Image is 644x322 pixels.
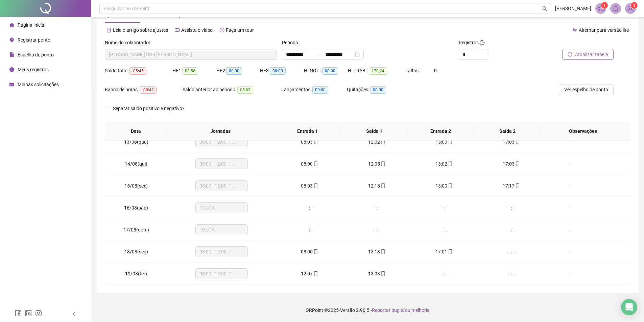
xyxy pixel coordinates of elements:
div: HE 1: [172,67,216,75]
span: info-circle [480,40,484,45]
span: swap [572,28,577,32]
div: --:-- [281,204,338,212]
span: mobile [447,140,453,144]
div: 13:13 [349,248,405,255]
div: - [550,160,590,168]
span: 1 [603,3,606,8]
span: 19/08(ter) [125,271,147,276]
div: H. TRAB.: [348,67,405,75]
span: Versão [340,307,355,313]
th: Data [105,122,167,141]
div: Saldo total: [105,67,172,75]
div: H. NOT.: [304,67,348,75]
span: instagram [35,310,42,317]
span: 17/08(dom) [123,227,149,232]
span: swap-right [317,52,323,57]
span: notification [598,5,604,11]
footer: QRPoint © 2025 - 2.90.5 - [91,298,644,322]
span: mobile [380,162,385,166]
span: mobile [313,162,318,166]
div: 08:00 [281,248,338,255]
span: Reportar bug e/ou melhoria [372,307,430,313]
img: 81228 [625,3,636,14]
div: HE 2: [216,67,260,75]
span: 00:00 [322,67,338,75]
span: environment [9,38,14,42]
span: -00:42 [140,86,157,94]
div: - [550,248,590,255]
span: Ver espelho de ponto [564,86,608,93]
span: Registros [459,39,484,46]
span: mobile [515,162,520,166]
span: linkedin [25,310,32,317]
span: Meus registros [18,67,49,72]
span: history [219,28,224,32]
button: Atualizar tabela [562,49,614,60]
span: 00:00 [312,86,328,94]
span: -05:45 [129,67,146,75]
span: schedule [9,82,14,87]
span: mobile [515,183,520,188]
span: bell [613,5,619,11]
span: mobile [313,271,318,276]
span: Leia o artigo sobre ajustes [113,27,168,33]
span: [PERSON_NAME] [555,5,591,12]
th: Observações [541,122,625,141]
div: Banco de horas: [105,86,183,94]
span: 00:00 [370,86,386,94]
div: 12:18 [349,182,405,190]
span: 18/08(seg) [124,249,148,254]
div: 17:17 [483,182,540,190]
div: 12:05 [349,160,405,168]
span: mobile [380,271,385,276]
span: to [317,52,323,57]
span: Separar saldo positivo e negativo? [110,105,187,112]
span: 0 [434,68,437,73]
div: 08:03 [281,138,338,146]
div: Lançamentos: [281,86,347,94]
div: - [550,182,590,190]
span: 00:00 [226,67,242,75]
span: Espelho de ponto [18,52,54,57]
span: mobile [313,249,318,254]
div: 13:00 [416,138,472,146]
th: Saída 1 [341,122,407,141]
div: --:-- [483,248,540,255]
span: mobile [380,140,385,144]
span: Faltas: [405,68,421,73]
span: facebook [15,310,22,317]
span: 00:00 [270,67,286,75]
div: - [550,226,590,233]
span: 1 [633,3,636,8]
span: reload [568,52,572,57]
span: Registrar ponto [18,37,50,43]
label: Período [282,39,303,46]
span: 13/08(qua) [124,139,148,145]
th: Entrada 1 [274,122,341,141]
button: Ver espelho de ponto [559,84,614,95]
div: 12:02 [349,138,405,146]
span: mobile [447,249,453,254]
span: 08:00 - 12:00 | 13:00 - 17:00 [199,269,244,279]
span: Observações [546,127,620,135]
div: --:-- [483,204,540,212]
div: --:-- [483,270,540,277]
span: Minhas solicitações [18,82,59,87]
span: 05:03 [237,86,253,94]
span: 08:00 - 12:00 | 13:00 - 17:00 [199,159,244,169]
sup: Atualize o seu contato no menu Meus Dados [631,2,638,9]
div: 17:03 [483,160,540,168]
div: 13:00 [416,182,472,190]
span: Faça um tour [226,27,254,33]
div: --:-- [483,226,540,233]
span: mobile [313,140,318,144]
div: 13:03 [349,270,405,277]
span: mobile [447,183,453,188]
div: 08:00 [281,160,338,168]
span: youtube [175,28,180,32]
span: file-text [106,28,111,32]
span: 14/08(qui) [125,161,147,167]
span: 15/08(sex) [124,183,148,189]
div: 17:01 [416,248,472,255]
span: mobile [313,183,318,188]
